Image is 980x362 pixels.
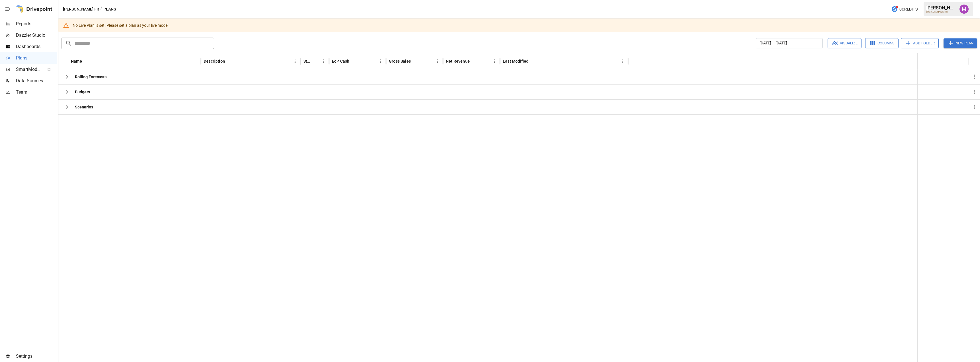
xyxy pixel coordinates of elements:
[332,59,349,63] div: EoP Cash
[956,1,972,17] button: Umer Muhammed
[865,38,899,48] button: Columns
[619,57,627,65] button: Last Modified column menu
[100,6,102,13] div: /
[16,66,41,73] span: SmartModel
[71,59,82,63] div: Name
[350,57,358,65] button: Sort
[411,57,419,65] button: Sort
[291,57,299,65] button: Description column menu
[16,353,57,360] span: Settings
[491,57,499,65] button: Net Revenue column menu
[901,38,939,48] button: Add Folder
[828,38,861,48] button: Visualize
[434,57,442,65] button: Gross Sales column menu
[16,32,57,39] span: Dazzler Studio
[16,77,57,84] span: Data Sources
[899,6,918,13] span: 0 Credits
[312,57,320,65] button: Sort
[889,4,920,15] button: 0Credits
[529,57,537,65] button: Sort
[503,59,528,63] div: Last Modified
[16,55,57,61] span: Plans
[75,74,107,80] b: Rolling Forecasts
[470,57,478,65] button: Sort
[16,20,57,27] span: Reports
[75,104,93,110] b: Scenarios
[63,6,99,13] button: [PERSON_NAME] FR
[320,57,328,65] button: Status column menu
[75,89,90,95] b: Budgets
[926,11,956,13] div: [PERSON_NAME] FR
[83,57,91,65] button: Sort
[446,59,470,63] div: Net Revenue
[226,57,234,65] button: Sort
[377,57,385,65] button: EoP Cash column menu
[16,89,57,96] span: Team
[926,5,956,11] div: [PERSON_NAME]
[16,43,57,50] span: Dashboards
[944,38,977,48] button: New Plan
[41,65,45,72] span: ™
[959,5,969,14] img: Umer Muhammed
[73,20,170,30] div: No Live Plan is set. Please set a plan as your live model.
[972,57,980,65] button: Sort
[389,59,411,63] div: Gross Sales
[204,59,225,63] div: Description
[303,59,311,63] div: Status
[756,38,823,48] button: [DATE] – [DATE]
